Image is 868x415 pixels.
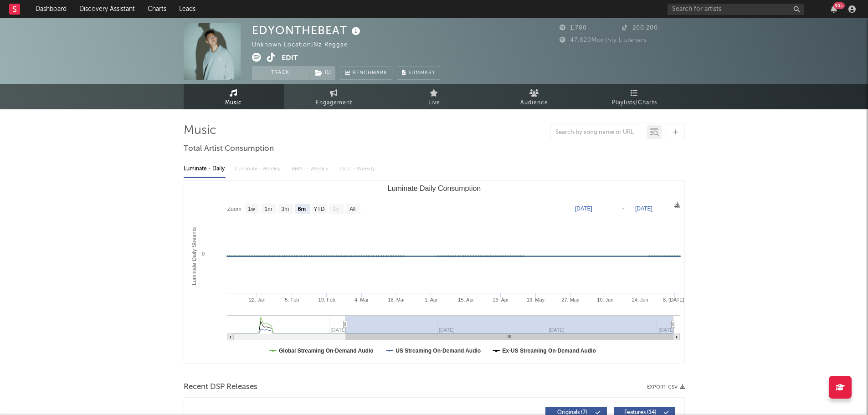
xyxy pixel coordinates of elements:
[191,227,197,285] text: Luminate Daily Streams
[458,297,474,302] text: 15. Apr
[225,97,242,108] span: Music
[313,206,324,212] text: YTD
[408,71,435,76] span: Summary
[248,206,255,212] text: 1w
[597,297,613,302] text: 10. Jun
[309,66,335,80] button: (1)
[316,97,352,108] span: Engagement
[384,84,484,109] a: Live
[252,23,363,38] div: EDYONTHEBEAT
[249,297,265,302] text: 22. Jan
[252,66,309,80] button: Track
[632,297,648,302] text: 24. Jun
[560,25,587,31] span: 1,780
[387,184,481,192] text: Luminate Daily Consumption
[354,297,369,302] text: 4. Mar
[635,205,652,212] text: [DATE]
[281,206,289,212] text: 3m
[282,53,298,64] button: Edit
[526,297,544,302] text: 13. May
[647,384,685,390] button: Export CSV
[831,5,837,13] button: 99+
[184,382,257,393] span: Recent DSP Releases
[585,84,685,109] a: Playlists/Charts
[395,348,481,354] text: US Streaming On-Demand Audio
[663,297,684,302] text: 8. [DATE]
[620,205,626,212] text: →
[502,348,596,354] text: Ex-US Streaming On-Demand Audio
[425,297,438,302] text: 1. Apr
[428,97,440,108] span: Live
[227,206,241,212] text: Zoom
[252,40,358,51] div: Unknown Location | Nz Reggae
[184,84,284,109] a: Music
[493,297,508,302] text: 29. Apr
[575,205,592,212] text: [DATE]
[340,66,392,80] a: Benchmark
[184,181,684,363] svg: Luminate Daily Consumption
[349,206,355,212] text: All
[285,297,299,302] text: 5. Feb
[201,251,204,256] text: 0
[298,206,305,212] text: 6m
[560,37,647,43] span: 47,820 Monthly Listeners
[388,297,405,302] text: 18. Mar
[184,161,226,177] div: Luminate - Daily
[668,4,804,15] input: Search for artists
[353,68,387,79] span: Benchmark
[279,348,374,354] text: Global Streaming On-Demand Audio
[397,66,440,80] button: Summary
[622,25,658,31] span: 200,200
[333,206,339,212] text: 1y
[284,84,384,109] a: Engagement
[184,143,274,154] span: Total Artist Consumption
[561,297,580,302] text: 27. May
[309,66,336,80] span: ( 1 )
[484,84,585,109] a: Audience
[520,97,548,108] span: Audience
[612,97,657,108] span: Playlists/Charts
[833,2,845,9] div: 99 +
[264,206,272,212] text: 1m
[318,297,335,302] text: 19. Feb
[658,327,674,333] text: [DATE]
[551,129,647,136] input: Search by song name or URL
